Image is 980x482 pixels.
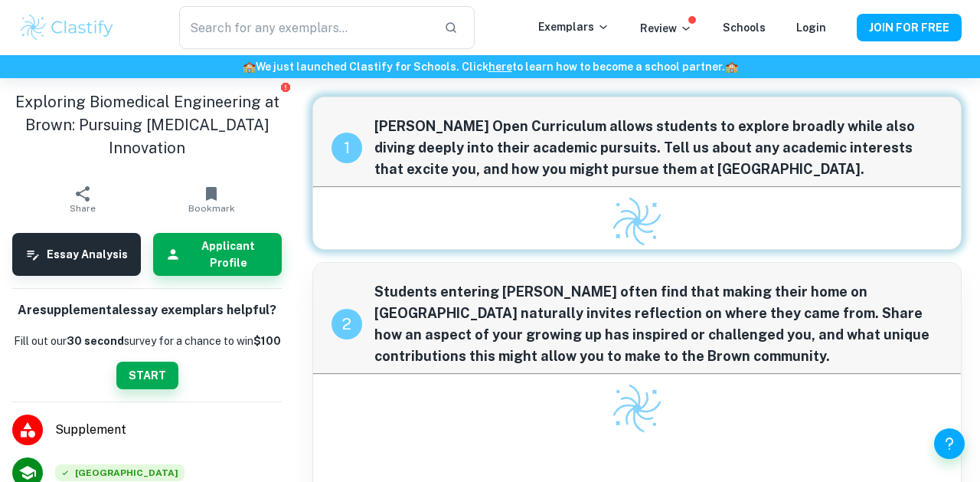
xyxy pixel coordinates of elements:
button: Applicant Profile [153,233,282,276]
p: Review [640,20,692,37]
h6: Are supplemental essay exemplars helpful? [18,301,276,320]
img: Clastify logo [18,12,116,43]
b: 30 second [67,335,124,347]
a: Schools [723,21,766,34]
img: Clastify logo [610,382,664,435]
h6: Essay Analysis [47,246,128,263]
div: Accepted: Brown University [55,464,185,481]
span: [GEOGRAPHIC_DATA] [55,464,185,481]
img: Clastify logo [610,195,664,248]
button: START [116,362,178,389]
button: JOIN FOR FREE [857,14,962,41]
h6: We just launched Clastify for Schools. Click to learn how to become a school partner. [3,58,977,75]
button: Bookmark [147,178,276,221]
p: Exemplars [538,18,609,35]
span: 🏫 [243,61,256,73]
strong: $100 [253,335,281,347]
h1: Exploring Biomedical Engineering at Brown: Pursuing [MEDICAL_DATA] Innovation [12,90,282,159]
span: Bookmark [188,203,235,214]
span: 🏫 [725,61,738,73]
button: Share [18,178,147,221]
button: Report issue [279,81,291,93]
div: recipe [332,309,362,339]
a: here [488,61,512,73]
span: [PERSON_NAME] Open Curriculum allows students to explore broadly while also diving deeply into th... [374,116,942,180]
span: Students entering [PERSON_NAME] often find that making their home on [GEOGRAPHIC_DATA] naturally ... [374,281,942,367]
span: Supplement [55,421,282,439]
span: Share [70,203,96,214]
button: Help and Feedback [934,428,965,459]
div: recipe [332,133,362,163]
h6: Applicant Profile [187,238,269,271]
a: Login [796,21,826,34]
button: Essay Analysis [12,233,141,276]
input: Search for any exemplars... [179,6,432,49]
p: Fill out our survey for a chance to win [14,333,281,349]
